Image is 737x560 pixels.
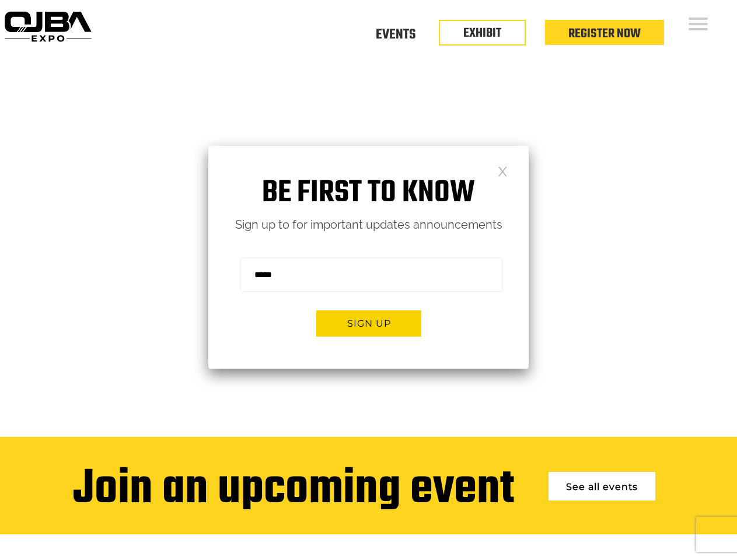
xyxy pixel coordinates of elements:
p: Sign up to for important updates announcements [208,215,529,235]
h1: Be first to know [208,175,529,212]
a: Register Now [568,24,641,44]
div: Join an upcoming event [73,463,514,517]
a: Close [498,166,508,176]
a: See all events [549,472,655,501]
button: Sign up [316,310,421,337]
a: EXHIBIT [463,23,501,43]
